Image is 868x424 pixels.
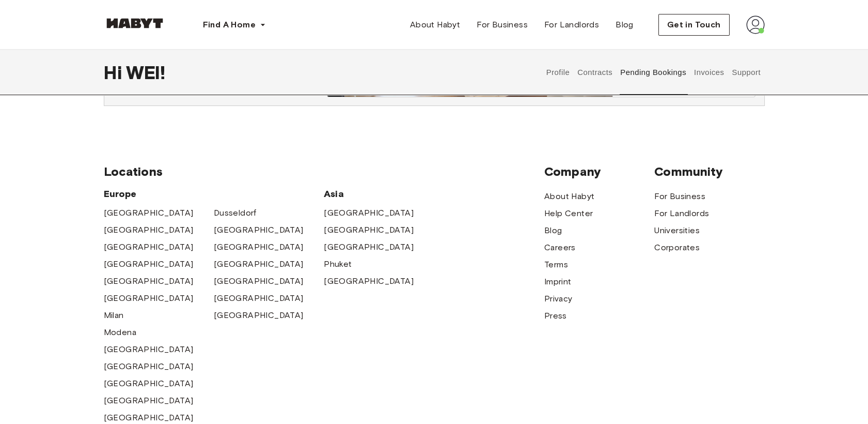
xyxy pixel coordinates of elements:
a: For Landlords [536,14,607,35]
a: For Business [468,14,536,35]
a: Universities [654,224,700,237]
a: [GEOGRAPHIC_DATA] [104,360,194,373]
a: [GEOGRAPHIC_DATA] [214,241,304,253]
a: [GEOGRAPHIC_DATA] [104,258,194,270]
a: Blog [544,224,562,237]
span: For Business [477,19,528,31]
img: Habyt [104,18,166,28]
a: [GEOGRAPHIC_DATA] [214,224,304,236]
a: [GEOGRAPHIC_DATA] [214,275,304,287]
a: [GEOGRAPHIC_DATA] [324,224,414,236]
a: [GEOGRAPHIC_DATA] [214,309,304,322]
span: Get in Touch [667,19,721,31]
a: [GEOGRAPHIC_DATA] [214,258,304,270]
img: avatar [746,16,765,34]
a: For Business [654,190,705,203]
span: For Landlords [544,19,599,31]
a: [GEOGRAPHIC_DATA] [324,275,414,287]
a: [GEOGRAPHIC_DATA] [324,241,414,253]
a: Help Center [544,207,593,220]
a: Privacy [544,293,573,305]
a: Phuket [324,258,352,270]
span: Blog [616,19,634,31]
a: [GEOGRAPHIC_DATA] [104,241,194,253]
a: About Habyt [402,14,468,35]
a: [GEOGRAPHIC_DATA] [324,207,414,219]
a: [GEOGRAPHIC_DATA] [104,207,194,219]
span: Asia [324,188,434,200]
a: Milan [104,309,124,322]
div: user profile tabs [542,50,764,95]
a: Blog [607,14,642,35]
button: Find A Home [195,14,274,35]
a: For Landlords [654,207,709,220]
a: Dusseldorf [214,207,257,219]
a: Press [544,310,567,322]
a: Imprint [544,276,572,288]
button: Invoices [692,50,725,95]
span: Community [654,164,764,179]
a: [GEOGRAPHIC_DATA] [104,343,194,356]
a: About Habyt [544,190,594,203]
button: Contracts [576,50,614,95]
span: Hi [104,62,126,83]
a: [GEOGRAPHIC_DATA] [104,275,194,287]
button: Get in Touch [658,14,730,36]
span: Locations [104,164,544,179]
a: [GEOGRAPHIC_DATA] [104,224,194,236]
span: WEI ! [126,62,166,83]
button: Support [731,50,762,95]
a: [GEOGRAPHIC_DATA] [104,292,194,305]
a: Careers [544,241,576,254]
a: [GEOGRAPHIC_DATA] [104,412,194,424]
a: Corporates [654,241,700,254]
button: Profile [545,50,571,95]
span: About Habyt [410,19,460,31]
a: Modena [104,326,136,339]
span: Company [544,164,654,179]
a: [GEOGRAPHIC_DATA] [214,292,304,305]
span: Europe [104,188,324,200]
button: Pending Bookings [619,50,688,95]
a: [GEOGRAPHIC_DATA] [104,395,194,407]
span: Find A Home [203,19,256,31]
a: Terms [544,259,568,271]
a: [GEOGRAPHIC_DATA] [104,377,194,390]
